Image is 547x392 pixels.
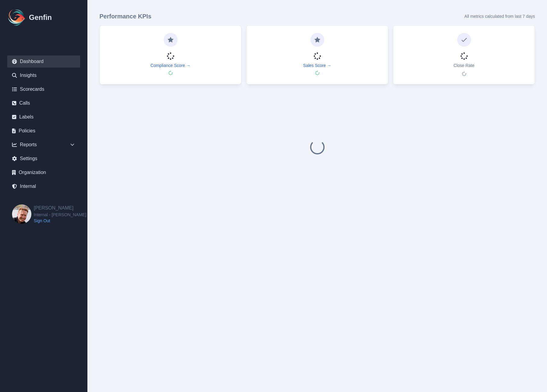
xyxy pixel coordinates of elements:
[7,97,80,109] a: Calls
[7,69,80,81] a: Insights
[7,153,80,165] a: Settings
[150,62,190,68] a: Compliance Score →
[7,55,80,68] a: Dashboard
[454,62,474,68] p: Close Rate
[7,83,80,95] a: Scorecards
[7,8,27,27] img: Logo
[7,166,80,179] a: Organization
[7,139,80,151] div: Reports
[303,62,331,68] a: Sales Score →
[7,125,80,137] a: Policies
[99,12,151,21] h3: Performance KPIs
[34,218,86,224] a: Sign Out
[34,212,86,218] span: Internal - [PERSON_NAME]
[7,180,80,192] a: Internal
[29,13,52,22] h1: Genfin
[34,204,86,212] h2: [PERSON_NAME]
[12,204,31,224] img: Brian Dunagan
[7,111,80,123] a: Labels
[464,13,535,19] p: All metrics calculated from last 7 days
